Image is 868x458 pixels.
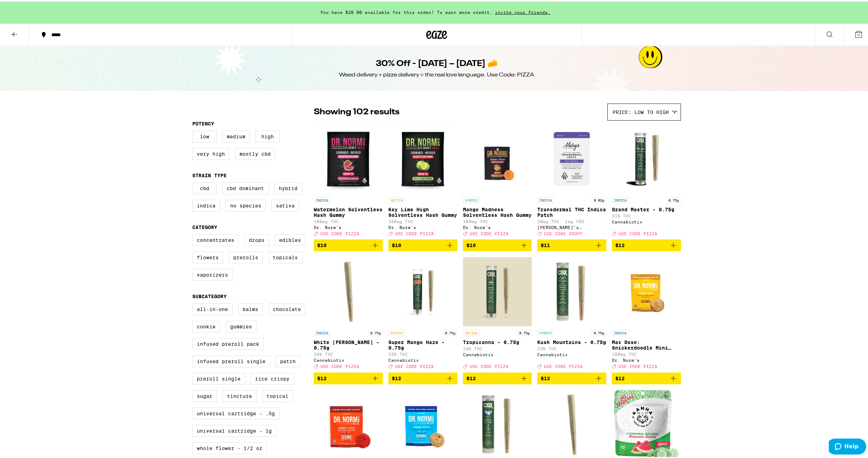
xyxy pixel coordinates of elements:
label: Concentrates [192,233,239,245]
div: Cannabiotix [463,351,532,355]
div: [PERSON_NAME]'s Medicinals [537,224,606,228]
p: 0.75g [443,328,457,335]
button: Add to bag [463,238,532,250]
label: Balms [238,302,263,314]
img: Mary's Medicinals - Transdermal THC Indica Patch [537,123,606,192]
span: USE CODE PIZZA [320,230,359,235]
img: Cannabiotix - Cereal Milk - 0.75g [463,389,532,458]
p: 0.75g [517,328,532,335]
span: $10 [466,241,476,247]
div: Cannabiotix [537,351,606,355]
label: Prerolls [229,250,263,262]
p: 0.75g [368,328,383,335]
img: Dr. Norm's - Red Velvet Mini Cookie MAX [314,389,383,458]
span: USE CODE PIZZA [618,230,657,235]
p: White [PERSON_NAME] - 0.75g [314,338,383,349]
label: No Species [226,198,266,210]
p: Mango Madness Solventless Hash Gummy [463,205,532,216]
label: High [255,129,280,141]
img: Dr. Norm's - Mango Madness Solventless Hash Gummy [463,123,532,192]
legend: Strain Type [192,171,227,177]
img: Dr. Norm's - Key Lime High Solventless Hash Gummy [389,123,456,192]
p: Key Lime High Solventless Hash Gummy [388,205,457,216]
span: USE CODE PIZZA [618,363,657,368]
label: Low [192,129,217,141]
span: USE CODE PIZZA [395,230,434,235]
img: Cannabiotix - Kush Mountains - 0.75g [537,255,606,325]
p: 23% THC [537,345,606,350]
p: 23% THC [388,351,457,355]
label: Tincture [222,389,256,401]
img: Cannabiotix - Gm-uhOh - 0.75g [537,389,606,458]
p: 100mg THC [463,218,532,222]
a: Open page for Max Dose: Snickerdoodle Mini Cookie - Indica from Dr. Norm's [612,255,681,371]
span: $12 [317,374,327,380]
label: Drops [244,233,269,245]
p: INDICA [314,196,330,202]
div: Cannabiotix [314,357,383,361]
p: 0.02g [592,196,606,202]
button: Add to bag [388,238,457,250]
img: Dr. Norm's - Watermelon Solventless Hash Gummy [315,123,382,192]
span: $10 [392,241,401,247]
span: USE CODE PIZZA [395,363,434,368]
span: $12 [541,374,550,380]
span: $11 [541,241,550,247]
span: $12 [466,374,476,380]
span: invite your friends. [492,9,553,13]
button: Add to bag [537,371,606,383]
label: Sativa [271,198,299,210]
p: 20mg THC: 1mg CBD [537,218,606,222]
img: Cannabiotix - White Walker OG - 0.75g [314,255,383,325]
p: INDICA [612,196,629,202]
h1: 30% Off - [DATE] – [DATE] 🧀 [376,57,498,68]
label: Vaporizers [192,268,233,279]
img: Cannabiotix - Tropicanna - 0.75g [463,255,532,325]
label: Sugar [192,389,217,401]
label: Chocolate [268,302,305,314]
button: Add to bag [314,238,383,250]
span: USE CODE PIZZA [470,230,508,235]
button: Add to bag [463,371,532,383]
iframe: Opens a widget where you can find more information [829,437,866,455]
span: $12 [615,241,625,247]
span: You have $20.00 available for this order! To earn more credit, [320,9,492,13]
label: CBD [192,181,217,193]
label: Edibles [275,233,305,245]
a: Open page for Transdermal THC Indica Patch from Mary's Medicinals [537,123,606,238]
label: Topical [262,389,293,401]
div: Cannabiotix [612,218,681,223]
button: Add to bag [612,238,681,250]
p: SATIVA [388,196,405,202]
p: 108mg THC [612,351,681,355]
label: Flowers [192,250,223,262]
div: Dr. Norm's [612,357,681,361]
button: Add to bag [388,371,457,383]
p: Super Mango Haze - 0.75g [388,338,457,349]
img: Cannabiotix - Super Mango Haze - 0.75g [388,255,457,325]
a: Open page for Grand Master - 0.75g from Cannabiotix [612,123,681,238]
p: INDICA [314,328,330,335]
p: INDICA [537,196,554,202]
span: USE CODE PIZZA [470,363,508,368]
p: INDICA [612,328,629,335]
div: Weed delivery + pizza delivery = the real love language. Use Code: PIZZA [339,70,534,77]
span: Price: Low to High [613,108,669,114]
p: Tropicanna - 0.75g [463,338,532,344]
p: Showing 102 results [314,105,399,117]
p: 100mg THC [314,218,383,222]
a: Open page for Key Lime High Solventless Hash Gummy from Dr. Norm's [388,123,457,238]
p: 24% THC [314,351,383,355]
a: Open page for Kush Mountains - 0.75g from Cannabiotix [537,255,606,371]
p: SATIVA [463,328,480,335]
p: HYBRID [463,196,480,202]
span: USE CODE 35OFF [544,230,583,235]
p: HYBRID [537,328,554,335]
label: All-In-One [192,302,233,314]
p: 100mg THC [388,218,457,222]
label: Universal Cartridge - 1g [192,424,276,435]
span: $12 [615,374,625,380]
p: Watermelon Solventless Hash Gummy [314,205,383,216]
p: 0.75g [666,196,681,202]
